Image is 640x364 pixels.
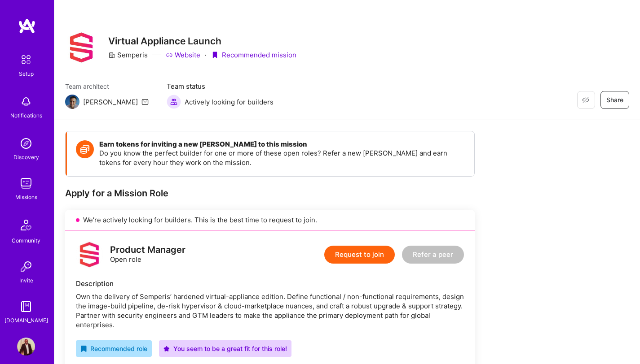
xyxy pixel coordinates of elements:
[4,316,48,325] div: [DOMAIN_NAME]
[324,246,395,264] button: Request to join
[108,35,296,47] h3: Virtual Appliance Launch
[17,258,35,276] img: Invite
[12,236,40,245] div: Community
[99,140,465,148] h4: Earn tokens for inviting a new [PERSON_NAME] to this mission
[211,52,218,59] i: icon PurpleRibbon
[76,140,94,158] img: Token icon
[600,91,629,109] button: Share
[163,346,170,352] i: icon PurpleStar
[17,298,35,316] img: guide book
[15,192,37,202] div: Missions
[166,50,200,60] a: Website
[17,134,35,152] img: discovery
[65,210,475,230] div: We’re actively looking for builders. This is the best time to request to join.
[582,96,589,104] i: icon EyeClosed
[65,95,79,109] img: Team Architect
[606,95,623,104] span: Share
[76,241,103,268] img: logo
[13,152,39,162] div: Discovery
[10,111,42,120] div: Notifications
[80,344,147,353] div: Recommended role
[110,245,185,264] div: Open role
[15,338,37,355] a: User Avatar
[65,187,475,199] div: Apply for a Mission Role
[83,97,138,107] div: [PERSON_NAME]
[167,82,274,91] span: Team status
[99,148,465,167] p: Do you know the perfect builder for one or more of these open roles? Refer a new [PERSON_NAME] an...
[141,98,149,105] i: icon Mail
[17,93,35,111] img: bell
[76,279,464,288] div: Description
[65,31,97,64] img: Company Logo
[163,344,287,353] div: You seem to be a great fit for this role!
[80,346,87,352] i: icon RecommendedBadge
[65,82,149,91] span: Team architect
[17,50,35,69] img: setup
[205,50,207,60] div: ·
[19,69,34,78] div: Setup
[76,292,464,329] div: Own the delivery of Semperis’ hardened virtual-appliance edition. Define functional / non-functio...
[108,50,148,60] div: Semperis
[402,246,464,264] button: Refer a peer
[185,97,274,107] span: Actively looking for builders
[18,18,36,34] img: logo
[211,50,296,60] div: Recommended mission
[167,95,181,109] img: Actively looking for builders
[17,174,35,192] img: teamwork
[17,338,35,355] img: User Avatar
[110,245,185,255] div: Product Manager
[108,52,115,59] i: icon CompanyGray
[15,214,37,236] img: Community
[19,276,33,285] div: Invite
